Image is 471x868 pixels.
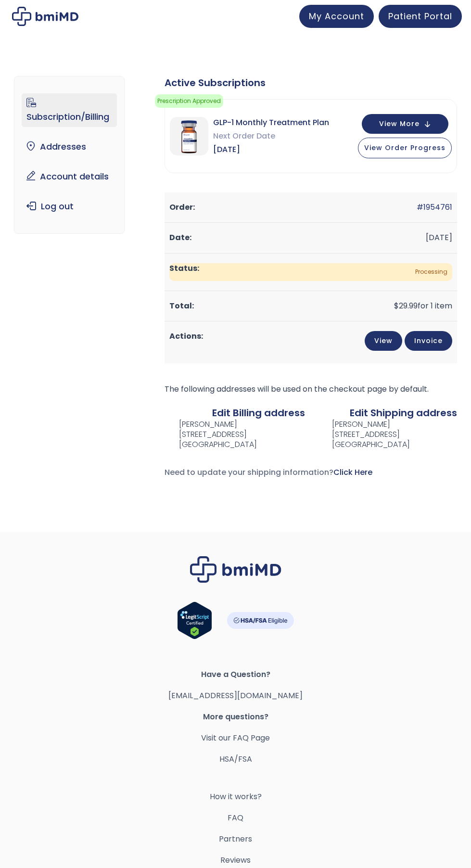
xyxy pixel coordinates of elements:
time: [DATE] [426,232,452,243]
span: Prescription Approved [155,94,223,108]
a: My Account [299,5,374,28]
a: Addresses [22,137,117,157]
a: Click Here [333,467,372,478]
span: Have a Question? [14,668,457,681]
span: My Account [309,10,364,22]
a: Edit Billing address [212,406,305,420]
span: View More [379,121,420,127]
span: Patient Portal [388,10,452,22]
a: Verify LegitScript Approval for www.bmimd.com [177,601,212,644]
span: Need to update your shipping information? [165,467,372,478]
img: GLP-1 Monthly Treatment Plan [170,117,208,155]
span: Processing [169,263,452,281]
a: Reviews [14,854,457,867]
a: Log out [22,196,117,217]
a: Visit our FAQ Page [201,732,270,743]
img: Brand Logo [190,556,281,583]
a: How it works? [14,790,457,804]
address: [PERSON_NAME] [STREET_ADDRESS] [GEOGRAPHIC_DATA] [165,420,257,449]
a: Invoice [405,331,452,351]
td: for 1 item [165,291,457,321]
img: HSA-FSA [227,612,294,629]
a: Edit Shipping address [350,406,457,420]
span: 29.99 [394,300,418,311]
div: Active Subscriptions [165,76,457,89]
a: Subscription/Billing [22,93,117,127]
a: #1954761 [417,202,452,213]
a: FAQ [14,811,457,825]
span: More questions? [14,710,457,724]
span: Next Order Date [213,129,329,143]
a: View [365,331,402,351]
a: Partners [14,832,457,846]
nav: Account pages [14,76,125,234]
a: HSA/FSA [219,753,252,765]
img: Verify Approval for www.bmimd.com [177,601,212,639]
address: [PERSON_NAME] [STREET_ADDRESS] [GEOGRAPHIC_DATA] [317,420,410,449]
button: View Order Progress [358,138,452,158]
a: Patient Portal [379,5,462,28]
button: View More [362,114,448,134]
span: GLP-1 Monthly Treatment Plan [213,116,329,129]
span: [DATE] [213,143,329,156]
span: View Order Progress [364,143,446,153]
span: $ [394,300,399,311]
p: The following addresses will be used on the checkout page by default. [165,383,457,396]
img: My account [12,7,78,26]
a: Account details [22,166,117,187]
a: [EMAIL_ADDRESS][DOMAIN_NAME] [168,690,303,701]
